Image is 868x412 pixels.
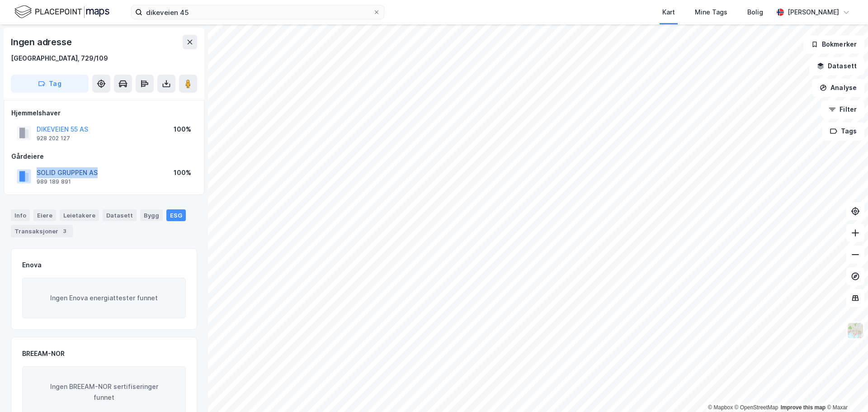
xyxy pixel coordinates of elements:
button: Analyse [812,79,864,97]
img: Z [847,322,864,339]
div: Leietakere [60,209,99,221]
img: logo.f888ab2527a4732fd821a326f86c7f29.svg [14,4,109,20]
div: Enova [22,260,42,270]
div: Datasett [103,209,137,221]
div: Mine Tags [695,7,727,18]
div: Eiere [33,209,56,221]
a: Mapbox [708,404,733,411]
div: Ingen Enova energiattester funnet [22,278,186,318]
div: 3 [60,227,69,236]
div: 989 189 891 [37,178,71,185]
div: Bolig [747,7,763,18]
div: 100% [174,124,191,135]
div: BREEAM-NOR [22,348,65,359]
button: Bokmerker [803,35,864,53]
div: [GEOGRAPHIC_DATA], 729/109 [11,53,108,64]
div: 100% [174,167,191,178]
a: OpenStreetMap [735,404,778,411]
button: Tag [11,75,89,93]
div: Kart [662,7,675,18]
iframe: Chat Widget [823,369,868,412]
div: 928 202 127 [37,135,70,142]
input: Søk på adresse, matrikkel, gårdeiere, leietakere eller personer [142,5,373,19]
a: Improve this map [781,404,826,411]
div: [PERSON_NAME] [788,7,839,18]
div: Ingen adresse [11,35,73,49]
div: Hjemmelshaver [11,108,197,118]
div: Bygg [140,209,163,221]
div: Info [11,209,30,221]
div: Transaksjoner [11,225,73,237]
button: Tags [822,122,864,140]
div: Gårdeiere [11,151,197,162]
button: Filter [821,100,864,118]
div: ESG [166,209,186,221]
button: Datasett [809,57,864,75]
